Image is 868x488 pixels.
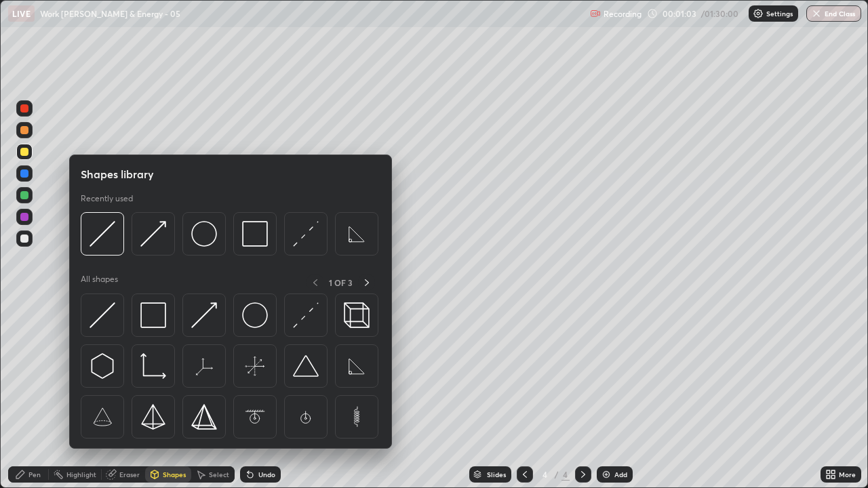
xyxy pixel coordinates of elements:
[766,10,793,17] p: Settings
[163,471,186,478] div: Shapes
[604,9,642,19] p: Recording
[293,404,319,430] img: svg+xml;charset=utf-8,%3Csvg%20xmlns%3D%22http%3A%2F%2Fwww.w3.org%2F2000%2Fsvg%22%20width%3D%2265...
[590,8,601,19] img: recording.375f2c34.svg
[191,404,217,430] img: svg+xml;charset=utf-8,%3Csvg%20xmlns%3D%22http%3A%2F%2Fwww.w3.org%2F2000%2Fsvg%22%20width%3D%2234...
[258,471,275,478] div: Undo
[90,302,115,328] img: svg+xml;charset=utf-8,%3Csvg%20xmlns%3D%22http%3A%2F%2Fwww.w3.org%2F2000%2Fsvg%22%20width%3D%2230...
[40,8,180,19] p: Work [PERSON_NAME] & Energy - 05
[66,471,96,478] div: Highlight
[90,353,115,379] img: svg+xml;charset=utf-8,%3Csvg%20xmlns%3D%22http%3A%2F%2Fwww.w3.org%2F2000%2Fsvg%22%20width%3D%2230...
[344,353,370,379] img: svg+xml;charset=utf-8,%3Csvg%20xmlns%3D%22http%3A%2F%2Fwww.w3.org%2F2000%2Fsvg%22%20width%3D%2265...
[811,8,822,19] img: end-class-cross
[81,166,154,182] h5: Shapes library
[293,221,319,247] img: svg+xml;charset=utf-8,%3Csvg%20xmlns%3D%22http%3A%2F%2Fwww.w3.org%2F2000%2Fsvg%22%20width%3D%2230...
[12,8,31,19] p: LIVE
[242,353,268,379] img: svg+xml;charset=utf-8,%3Csvg%20xmlns%3D%22http%3A%2F%2Fwww.w3.org%2F2000%2Fsvg%22%20width%3D%2265...
[140,221,166,247] img: svg+xml;charset=utf-8,%3Csvg%20xmlns%3D%22http%3A%2F%2Fwww.w3.org%2F2000%2Fsvg%22%20width%3D%2230...
[140,353,166,379] img: svg+xml;charset=utf-8,%3Csvg%20xmlns%3D%22http%3A%2F%2Fwww.w3.org%2F2000%2Fsvg%22%20width%3D%2233...
[140,404,166,430] img: svg+xml;charset=utf-8,%3Csvg%20xmlns%3D%22http%3A%2F%2Fwww.w3.org%2F2000%2Fsvg%22%20width%3D%2234...
[344,221,370,247] img: svg+xml;charset=utf-8,%3Csvg%20xmlns%3D%22http%3A%2F%2Fwww.w3.org%2F2000%2Fsvg%22%20width%3D%2265...
[191,302,217,328] img: svg+xml;charset=utf-8,%3Csvg%20xmlns%3D%22http%3A%2F%2Fwww.w3.org%2F2000%2Fsvg%22%20width%3D%2230...
[242,302,268,328] img: svg+xml;charset=utf-8,%3Csvg%20xmlns%3D%22http%3A%2F%2Fwww.w3.org%2F2000%2Fsvg%22%20width%3D%2236...
[839,471,856,478] div: More
[538,470,552,479] div: 4
[561,468,570,481] div: 4
[344,302,370,328] img: svg+xml;charset=utf-8,%3Csvg%20xmlns%3D%22http%3A%2F%2Fwww.w3.org%2F2000%2Fsvg%22%20width%3D%2235...
[487,471,506,478] div: Slides
[90,404,115,430] img: svg+xml;charset=utf-8,%3Csvg%20xmlns%3D%22http%3A%2F%2Fwww.w3.org%2F2000%2Fsvg%22%20width%3D%2265...
[753,8,764,19] img: class-settings-icons
[191,353,217,379] img: svg+xml;charset=utf-8,%3Csvg%20xmlns%3D%22http%3A%2F%2Fwww.w3.org%2F2000%2Fsvg%22%20width%3D%2265...
[344,404,370,430] img: svg+xml;charset=utf-8,%3Csvg%20xmlns%3D%22http%3A%2F%2Fwww.w3.org%2F2000%2Fsvg%22%20width%3D%2265...
[90,221,115,247] img: svg+xml;charset=utf-8,%3Csvg%20xmlns%3D%22http%3A%2F%2Fwww.w3.org%2F2000%2Fsvg%22%20width%3D%2230...
[242,404,268,430] img: svg+xml;charset=utf-8,%3Csvg%20xmlns%3D%22http%3A%2F%2Fwww.w3.org%2F2000%2Fsvg%22%20width%3D%2265...
[293,353,319,379] img: svg+xml;charset=utf-8,%3Csvg%20xmlns%3D%22http%3A%2F%2Fwww.w3.org%2F2000%2Fsvg%22%20width%3D%2238...
[614,471,627,478] div: Add
[119,471,140,478] div: Eraser
[28,471,41,478] div: Pen
[81,274,118,291] p: All shapes
[140,302,166,328] img: svg+xml;charset=utf-8,%3Csvg%20xmlns%3D%22http%3A%2F%2Fwww.w3.org%2F2000%2Fsvg%22%20width%3D%2234...
[555,470,559,479] div: /
[81,193,133,204] p: Recently used
[191,221,217,247] img: svg+xml;charset=utf-8,%3Csvg%20xmlns%3D%22http%3A%2F%2Fwww.w3.org%2F2000%2Fsvg%22%20width%3D%2236...
[242,221,268,247] img: svg+xml;charset=utf-8,%3Csvg%20xmlns%3D%22http%3A%2F%2Fwww.w3.org%2F2000%2Fsvg%22%20width%3D%2234...
[293,302,319,328] img: svg+xml;charset=utf-8,%3Csvg%20xmlns%3D%22http%3A%2F%2Fwww.w3.org%2F2000%2Fsvg%22%20width%3D%2230...
[209,471,229,478] div: Select
[601,469,612,480] img: add-slide-button
[806,5,861,22] button: End Class
[329,277,353,288] p: 1 OF 3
